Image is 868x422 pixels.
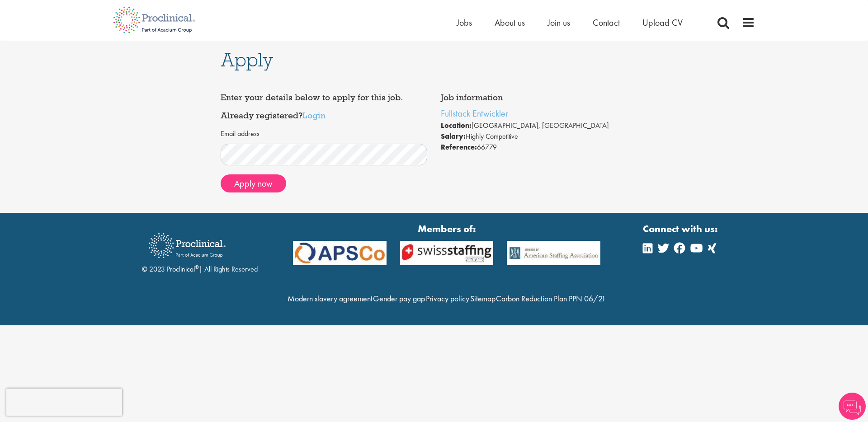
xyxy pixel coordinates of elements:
a: Fullstack Entwickler [441,108,508,119]
li: 66779 [441,142,648,153]
a: About us [495,17,525,28]
h4: Enter your details below to apply for this job. Already registered? [221,93,428,120]
a: Carbon Reduction Plan PPN 06/21 [496,293,606,304]
img: APSCo [500,241,607,266]
img: APSCo [393,241,500,266]
img: APSCo [286,241,393,266]
a: Privacy policy [426,293,469,304]
h4: Job information [441,93,648,102]
span: Apply [221,47,273,72]
a: Login [302,110,325,121]
div: © 2023 Proclinical | All Rights Reserved [142,226,258,275]
img: Proclinical Recruitment [142,227,232,264]
img: Chatbot [839,393,866,420]
a: Jobs [457,17,472,28]
li: [GEOGRAPHIC_DATA], [GEOGRAPHIC_DATA] [441,120,648,131]
button: Apply now [221,174,286,192]
li: Highly Competitive [441,131,648,142]
a: Modern slavery agreement [288,293,373,304]
a: Contact [593,17,620,28]
strong: Salary: [441,131,466,141]
iframe: reCAPTCHA [6,389,122,416]
strong: Reference: [441,142,477,152]
a: Gender pay gap [373,293,425,304]
strong: Connect with us: [643,222,720,236]
strong: Location: [441,121,472,130]
sup: ® [195,263,199,271]
a: Join us [547,17,570,28]
label: Email address [221,129,259,139]
a: Upload CV [642,17,683,28]
strong: Members of: [293,222,600,236]
a: Sitemap [470,293,495,304]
